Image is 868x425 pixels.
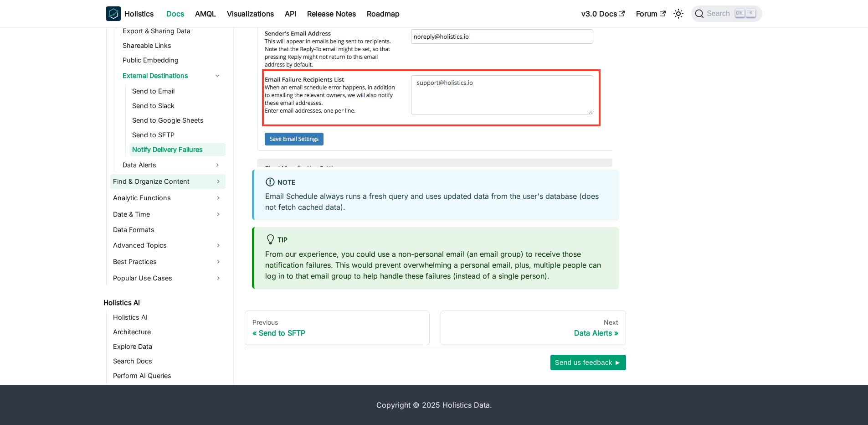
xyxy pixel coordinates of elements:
a: Popular Use Cases [110,271,226,285]
a: Release Notes [302,6,361,21]
a: Shareable Links [120,39,226,52]
a: Find & Organize Content [110,174,226,189]
a: AMQL [190,6,221,21]
div: Data Alerts [448,328,618,337]
a: Advanced Topics [110,238,226,253]
a: HolisticsHolistics [106,6,154,21]
button: Collapse sidebar category 'External Destinations' [209,68,226,83]
a: Search Docs [110,355,226,368]
a: Data Formats [110,223,226,236]
a: v3.0 Docs [576,6,631,21]
a: Holistics AI [101,296,226,309]
a: Roadmap [361,6,405,21]
a: Best Practices [110,254,226,269]
a: Send to Email [129,85,226,98]
p: From our experience, you could use a non-personal email (an email group) to receive those notific... [265,249,608,281]
a: Send to SFTP [129,129,226,141]
a: Forum [631,6,671,21]
a: Send to Google Sheets [129,114,226,127]
a: Holistics AI [110,311,226,324]
a: Enriching Context [110,384,226,397]
a: Docs [161,6,190,21]
a: PreviousSend to SFTP [245,311,430,345]
a: Public Embedding [120,54,226,67]
div: Previous [252,318,422,327]
a: NextData Alerts [441,311,626,345]
a: API [279,6,302,21]
nav: Docs pages [245,311,626,345]
a: Notify Delivery Failures [129,143,226,156]
a: Send to Slack [129,99,226,112]
a: Data Alerts [120,158,209,172]
a: Date & Time [110,207,226,222]
div: Send to SFTP [252,328,422,337]
button: Search (Ctrl+K) [691,5,762,22]
a: Export & Sharing Data [120,25,226,37]
div: Next [448,318,618,327]
button: Expand sidebar category 'Data Alerts' [209,158,226,172]
a: Visualizations [221,6,279,21]
button: Switch between dark and light mode (currently light mode) [671,6,686,21]
a: Explore Data [110,340,226,353]
a: Architecture [110,326,226,338]
button: Send us feedback ► [550,355,626,370]
img: Holistics [106,6,121,21]
b: Holistics [124,8,154,19]
a: Analytic Functions [110,191,226,205]
div: Note [265,177,608,189]
div: Copyright © 2025 Holistics Data. [144,399,724,410]
a: External Destinations [120,68,209,83]
div: tip [265,234,608,246]
kbd: K [746,9,755,17]
span: Send us feedback ► [555,357,621,368]
span: Search [704,10,735,18]
p: Email Schedule always runs a fresh query and uses updated data from the user's database (does not... [265,191,608,212]
a: Perform AI Queries [110,369,226,382]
